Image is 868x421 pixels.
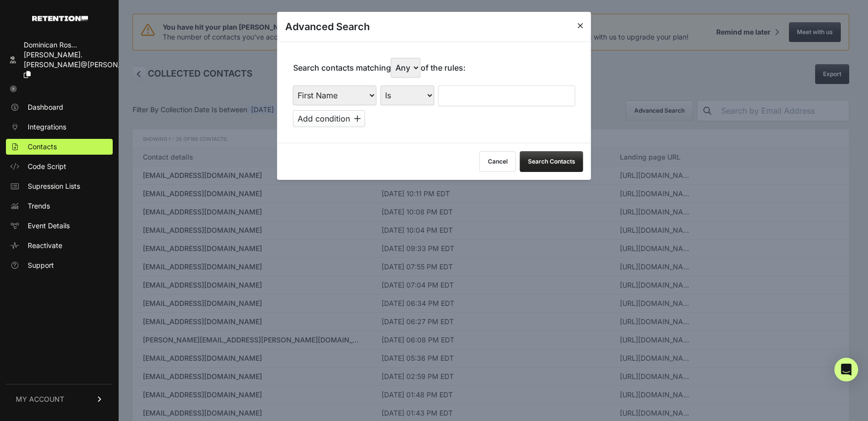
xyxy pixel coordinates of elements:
[6,384,113,414] a: MY ACCOUNT
[28,241,62,251] span: Reactivate
[28,102,63,112] span: Dashboard
[285,20,370,34] h3: Advanced Search
[834,358,858,381] div: Open Intercom Messenger
[6,198,113,214] a: Trends
[6,139,113,155] a: Contacts
[6,159,113,174] a: Code Script
[16,394,64,404] span: MY ACCOUNT
[293,110,365,127] button: Add condition
[28,162,66,171] span: Code Script
[479,151,516,172] button: Cancel
[6,37,113,83] a: Dominican Ros... [PERSON_NAME].[PERSON_NAME]@[PERSON_NAME]...
[28,221,70,231] span: Event Details
[28,122,66,132] span: Integrations
[28,142,57,152] span: Contacts
[6,99,113,115] a: Dashboard
[6,238,113,253] a: Reactivate
[28,260,54,270] span: Support
[293,58,466,78] p: Search contacts matching of the rules:
[32,16,88,21] img: Retention.com
[6,218,113,234] a: Event Details
[24,40,150,50] div: Dominican Ros...
[24,50,150,69] span: [PERSON_NAME].[PERSON_NAME]@[PERSON_NAME]...
[6,257,113,273] a: Support
[28,201,50,211] span: Trends
[520,151,583,172] button: Search Contacts
[28,181,80,191] span: Supression Lists
[6,119,113,135] a: Integrations
[6,178,113,194] a: Supression Lists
